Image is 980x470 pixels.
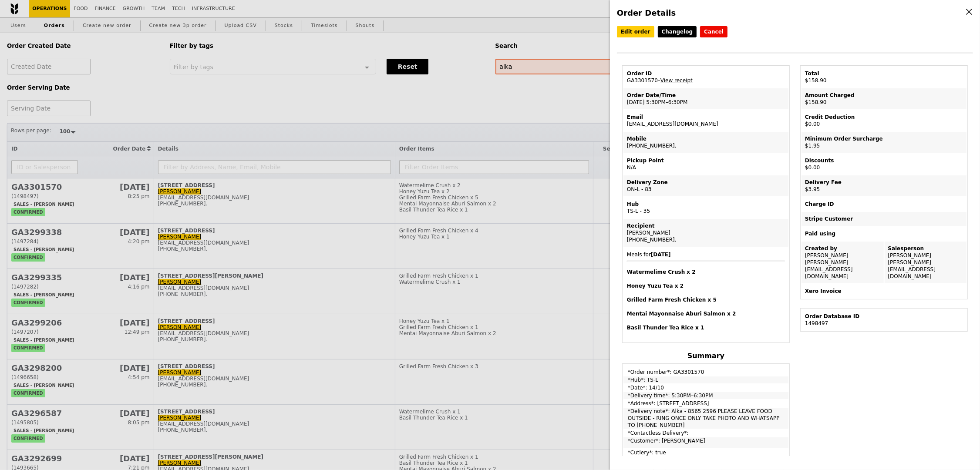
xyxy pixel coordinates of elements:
h4: Mentai Mayonnaise Aburi Salmon x 2 [627,310,785,317]
a: View receipt [660,77,693,84]
td: *Contactless Delivery*: [623,430,788,436]
td: $1.95 [802,132,967,153]
div: Order ID [627,70,785,77]
span: – [658,77,660,84]
div: Created by [805,245,880,252]
div: Order Date/Time [627,92,785,99]
td: *Date*: 14/10 [623,384,788,391]
div: Delivery Zone [627,179,785,186]
div: [PHONE_NUMBER]. [627,236,785,243]
h4: Summary [622,352,790,360]
td: GA3301570 [623,67,788,87]
td: $158.90 [802,67,967,87]
div: Email [627,114,785,121]
div: Order Database ID [805,313,963,320]
td: *Hub*: TS-L [623,376,788,383]
td: [DATE] 5:30PM–6:30PM [623,88,788,109]
div: Pickup Point [627,157,785,164]
div: Delivery Fee [805,179,963,186]
td: $0.00 [802,110,967,131]
h4: Honey Yuzu Tea x 2 [627,282,785,289]
span: Order Details [617,8,676,17]
td: TS-L - 35 [623,197,788,218]
button: Cancel [700,26,727,37]
td: *Delivery note*: Alka - 8565 2596 PLEASE LEAVE FOOD OUTSIDE - RING ONCE ONLY TAKE PHOTO AND WHATS... [623,408,788,429]
div: Charge ID [805,201,963,208]
div: Amount Charged [805,92,963,99]
td: *Customer*: [PERSON_NAME] [623,437,788,448]
td: [PERSON_NAME] [PERSON_NAME][EMAIL_ADDRESS][DOMAIN_NAME] [885,242,967,283]
td: *Order number*: GA3301570 [623,365,788,376]
b: [DATE] [651,252,671,258]
div: [PERSON_NAME] [627,229,785,236]
td: [PERSON_NAME] [PERSON_NAME][EMAIL_ADDRESS][DOMAIN_NAME] [802,242,884,283]
td: $158.90 [802,88,967,109]
div: Total [805,70,963,77]
div: Mobile [627,135,785,142]
td: *Cutlery*: true [623,449,788,460]
div: Minimum Order Surcharge [805,135,963,142]
h4: Watermelime Crush x 2 [627,269,785,275]
div: Hub [627,201,785,208]
div: Recipient [627,222,785,229]
h4: Basil Thunder Tea Rice x 1 [627,324,785,331]
div: Paid using [805,230,963,237]
td: N/A [623,154,788,175]
h4: Grilled Farm Fresh Chicken x 5 [627,296,785,303]
a: Edit order [617,26,654,37]
span: Meals for [627,252,785,331]
td: *Address*: [STREET_ADDRESS] [623,400,788,407]
td: [EMAIL_ADDRESS][DOMAIN_NAME] [623,110,788,131]
td: 1498497 [802,309,967,330]
div: Discounts [805,157,963,164]
div: Stripe Customer [805,215,963,222]
td: $3.95 [802,175,967,196]
td: *Delivery time*: 5:30PM–6:30PM [623,392,788,399]
td: [PHONE_NUMBER]. [623,132,788,153]
a: Changelog [658,26,697,37]
td: ON-L - 83 [623,175,788,196]
td: $0.00 [802,154,967,175]
div: Xero Invoice [805,288,963,295]
div: Credit Deduction [805,114,963,121]
div: Salesperson [888,245,963,252]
